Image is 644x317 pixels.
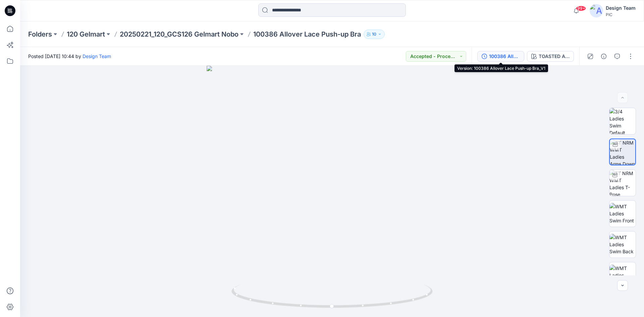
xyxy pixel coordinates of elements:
[477,51,524,62] button: 100386 Allover Lace Push-up Bra_V1
[598,51,609,62] button: Details
[28,53,111,60] span: Posted [DATE] 10:44 by
[527,51,574,62] button: TOASTED ALMOND
[609,234,636,255] img: WMT Ladies Swim Back
[364,30,385,39] button: 10
[609,203,636,224] img: WMT Ladies Swim Front
[253,30,361,39] p: 100386 Allover Lace Push-up Bra
[590,4,603,17] img: avatar
[83,53,111,59] a: Design Team
[372,31,376,38] p: 10
[120,30,238,39] a: 20250221_120_GCS126 Gelmart Nobo
[576,6,586,11] span: 99+
[606,12,636,17] div: PIC
[610,139,635,165] img: TT NRM WMT Ladies Arms Down
[609,170,636,196] img: TT NRM WMT Ladies T-Pose
[606,4,636,12] div: Design Team
[489,53,520,60] div: 100386 Allover Lace Push-up Bra_V1
[609,108,636,134] img: 3/4 Ladies Swim Default
[67,30,105,39] a: 120 Gelmart
[539,53,570,60] div: TOASTED ALMOND
[28,30,52,39] a: Folders
[609,265,636,286] img: WMT Ladies Swim Left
